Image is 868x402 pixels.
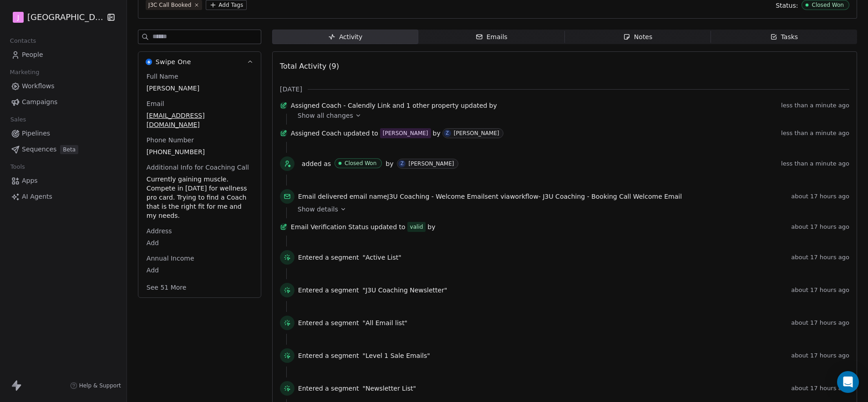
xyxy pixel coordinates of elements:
[298,205,843,214] a: Show details
[7,126,119,141] a: Pipelines
[298,193,347,200] span: Email delivered
[386,159,393,168] span: by
[280,85,302,94] span: [DATE]
[363,384,416,393] span: "Newsletter List"
[145,226,174,236] span: Address
[781,160,849,167] span: less than a minute ago
[6,160,29,174] span: Tools
[79,382,121,389] span: Help & Support
[145,72,180,81] span: Full Name
[776,1,798,10] span: Status:
[791,223,849,231] span: about 17 hours ago
[781,102,849,109] span: less than a minute ago
[770,32,798,42] div: Tasks
[6,34,40,48] span: Contacts
[298,205,338,214] span: Show details
[791,385,849,392] span: about 17 hours ago
[408,161,454,167] div: [PERSON_NAME]
[543,193,682,200] span: J3U Coaching - Booking Call Welcome Email
[383,129,428,138] div: [PERSON_NAME]
[291,222,369,231] span: Email Verification Status
[298,351,359,360] span: Entered a segment
[791,286,849,294] span: about 17 hours ago
[156,57,191,66] span: Swipe One
[22,176,38,186] span: Apps
[146,59,152,65] img: Swipe One
[454,130,499,136] div: [PERSON_NAME]
[70,382,121,389] a: Help & Support
[7,95,119,110] a: Campaigns
[27,11,104,23] span: [GEOGRAPHIC_DATA]
[7,79,119,94] a: Workflows
[22,81,55,91] span: Workflows
[7,189,119,204] a: AI Agents
[298,111,353,120] span: Show all changes
[7,173,119,188] a: Apps
[345,160,376,166] div: Closed Won
[433,129,441,138] span: by
[60,145,78,154] span: Beta
[363,286,447,295] span: "J3U Coaching Newsletter"
[298,253,359,262] span: Entered a segment
[11,10,100,25] button: J[GEOGRAPHIC_DATA]
[22,129,50,138] span: Pipelines
[489,101,497,110] span: by
[138,52,261,72] button: Swipe OneSwipe One
[363,318,408,327] span: "All Email list"
[791,319,849,327] span: about 17 hours ago
[302,159,331,168] span: added as
[147,111,253,129] span: [EMAIL_ADDRESS][DOMAIN_NAME]
[141,279,192,296] button: See 51 More
[343,129,378,138] span: updated to
[410,222,423,231] div: valid
[22,50,43,60] span: People
[791,254,849,261] span: about 17 hours ago
[781,130,849,137] span: less than a minute ago
[298,111,843,120] a: Show all changes
[145,136,196,145] span: Phone Number
[298,286,359,295] span: Entered a segment
[446,130,449,137] div: Z
[427,222,435,231] span: by
[145,163,251,172] span: Additional Info for Coaching Call
[147,147,253,156] span: [PHONE_NUMBER]
[7,142,119,157] a: SequencesBeta
[623,32,652,42] div: Notes
[371,222,406,231] span: updated to
[298,384,359,393] span: Entered a segment
[147,175,253,220] span: Currently gaining muscle. Compete in [DATE] for wellness pro card. Trying to find a Coach that is...
[147,238,253,247] span: Add
[291,129,341,138] span: Assigned Coach
[17,13,19,22] span: J
[7,47,119,62] a: People
[6,65,43,79] span: Marketing
[298,318,359,327] span: Entered a segment
[145,99,166,108] span: Email
[387,193,485,200] span: J3U Coaching - Welcome Email
[401,160,404,167] div: Z
[363,351,430,360] span: "Level 1 Sale Emails"
[22,145,56,154] span: Sequences
[392,101,487,110] span: and 1 other property updated
[148,1,191,9] div: J3C Call Booked
[280,62,339,70] span: Total Activity (9)
[138,72,261,297] div: Swipe OneSwipe One
[791,193,849,200] span: about 17 hours ago
[6,113,30,126] span: Sales
[145,254,196,263] span: Annual Income
[476,32,508,42] div: Emails
[147,84,253,93] span: [PERSON_NAME]
[22,97,57,107] span: Campaigns
[22,192,52,201] span: AI Agents
[837,371,859,393] div: Open Intercom Messenger
[147,266,253,275] span: Add
[812,2,844,8] div: Closed Won
[363,253,401,262] span: "Active List"
[791,352,849,359] span: about 17 hours ago
[291,101,391,110] span: Assigned Coach - Calendly Link
[298,192,682,201] span: email name sent via workflow -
